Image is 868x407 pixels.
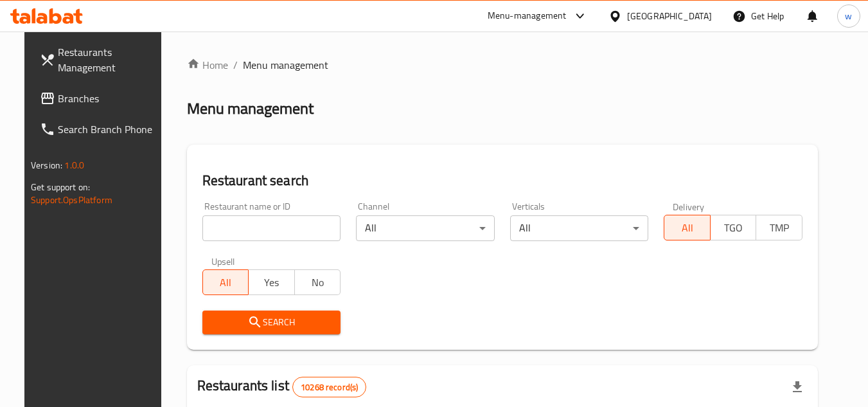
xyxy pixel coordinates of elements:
[510,215,649,241] div: All
[187,57,228,73] a: Home
[30,37,170,83] a: Restaurants Management
[211,257,235,266] label: Upsell
[710,215,757,240] button: TGO
[761,219,797,237] span: TMP
[669,219,705,237] span: All
[233,57,238,73] li: /
[31,179,90,195] span: Get support on:
[58,44,159,75] span: Restaurants Management
[202,311,341,334] button: Search
[202,171,802,190] h2: Restaurant search
[782,372,813,402] div: Export file
[845,9,852,23] span: w
[202,269,249,295] button: All
[208,273,244,292] span: All
[30,83,170,114] a: Branches
[248,269,295,295] button: Yes
[31,157,62,174] span: Version:
[716,219,752,237] span: TGO
[664,215,711,240] button: All
[58,122,159,137] span: Search Branch Phone
[187,98,314,119] h2: Menu management
[300,273,336,292] span: No
[64,157,84,174] span: 1.0.0
[243,57,328,73] span: Menu management
[31,192,112,208] a: Support.OpsPlatform
[292,377,366,397] div: Total records count
[187,57,818,73] nav: breadcrumb
[627,9,712,23] div: [GEOGRAPHIC_DATA]
[293,381,366,393] span: 10268 record(s)
[213,314,331,330] span: Search
[673,202,705,211] label: Delivery
[254,273,290,292] span: Yes
[202,215,341,241] input: Search for restaurant name or ID..
[356,215,495,241] div: All
[488,8,567,24] div: Menu-management
[294,269,341,295] button: No
[756,215,802,240] button: TMP
[58,91,159,106] span: Branches
[30,114,170,145] a: Search Branch Phone
[197,376,367,397] h2: Restaurants list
